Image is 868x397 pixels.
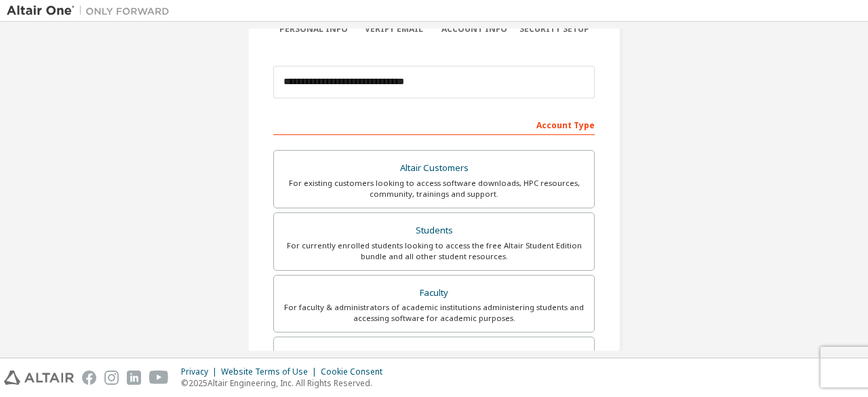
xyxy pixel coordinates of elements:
[282,221,586,240] div: Students
[273,24,354,35] div: Personal Info
[321,366,391,377] div: Cookie Consent
[354,24,435,35] div: Verify Email
[104,371,119,385] img: instagram.svg
[282,302,586,324] div: For faculty & administrators of academic institutions administering students and accessing softwa...
[127,371,141,385] img: linkedin.svg
[282,240,586,262] div: For currently enrolled students looking to access the free Altair Student Edition bundle and all ...
[515,24,595,35] div: Security Setup
[82,371,96,385] img: facebook.svg
[282,178,586,200] div: For existing customers looking to access software downloads, HPC resources, community, trainings ...
[4,371,74,385] img: altair_logo.svg
[7,4,176,18] img: Altair One
[282,345,586,364] div: Everyone else
[282,159,586,178] div: Altair Customers
[282,284,586,303] div: Faculty
[434,24,515,35] div: Account Info
[149,371,169,385] img: youtube.svg
[181,377,391,389] p: © 2025 Altair Engineering, Inc. All Rights Reserved.
[221,366,321,377] div: Website Terms of Use
[273,113,595,135] div: Account Type
[181,366,221,377] div: Privacy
